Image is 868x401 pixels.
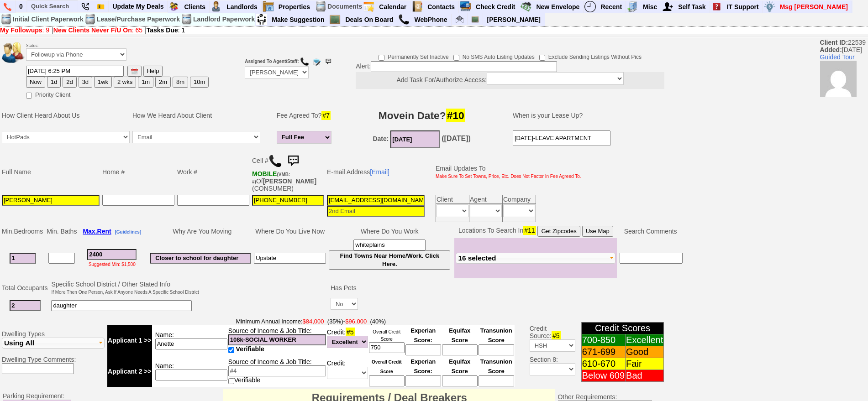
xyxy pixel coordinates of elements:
[516,316,577,388] td: Credit Source: Section 8:
[379,51,448,61] label: Permanently Set Inactive
[2,42,30,63] img: people.png
[581,334,625,346] td: 700-850
[449,327,470,344] font: Equifax Score
[26,93,32,99] input: Priority Client
[327,318,343,325] font: (35%)
[539,55,545,61] input: Exclude Sending Listings Without Pics
[47,77,61,88] button: 1d
[552,331,561,340] span: #5
[176,151,251,193] td: Work #
[210,1,222,12] img: landlord.png
[168,1,179,12] img: clients.png
[410,327,436,344] font: Experian Score:
[369,375,405,386] input: Ask Customer: Do You Know Your Overall Credit Score
[537,226,580,237] button: Get Zipcodes
[138,77,153,88] button: 1m
[53,26,142,34] a: New Clients Never F/U On: 65
[223,1,262,13] a: Landlords
[275,102,336,129] td: Fee Agreed To?
[436,174,581,179] font: Make Sure To Set Towns, Price, Etc. Does Not Factor In Fee Agreed To.
[581,323,664,334] td: Credit Scores
[356,72,664,89] center: Add Task For/Authorize Access:
[0,279,50,297] td: Total Occupants
[114,77,136,88] button: 2 wks
[410,358,436,375] font: Experian Score:
[107,325,152,356] td: Applicant 1 >>
[449,358,470,375] font: Equifax Score
[181,14,192,25] img: docs.png
[0,224,45,238] td: Min.
[53,26,132,34] b: New Clients Never F/U On
[252,170,290,185] b: T-Mobile USA, Inc.
[327,195,425,206] input: 1st Email - Question #0
[275,1,314,13] a: Properties
[263,177,316,185] b: [PERSON_NAME]
[81,3,89,10] img: phone22.png
[236,318,343,325] font: Minimum Annual Income:
[190,77,209,88] button: 10m
[26,89,70,99] label: Priority Client
[131,102,271,129] td: How We Heard About Client
[87,249,137,260] input: #3
[10,300,41,311] input: #2
[353,240,426,250] input: #9
[453,55,459,61] input: No SMS Auto Listing Updates
[228,356,326,387] td: Source of Income & Job Title: Verifiable
[50,279,200,297] td: Specific School District / Other Stated Info
[820,39,868,97] span: 22539 [DATE]
[83,228,111,235] b: Max.
[584,1,596,12] img: recent.png
[0,151,101,193] td: Full Name
[370,168,389,176] a: [Email]
[442,344,478,355] input: Ask Customer: Do You Know Your Equifax Credit Score
[480,358,512,375] font: Transunion Score
[256,14,267,25] img: su2.jpg
[329,14,341,25] img: chalkboard.png
[84,14,96,25] img: docs.png
[173,77,188,88] button: 8m
[143,66,163,77] button: Help
[581,358,625,370] td: 610-670
[345,318,367,325] font: $96,000
[193,13,255,26] td: Landlord Paperwork
[456,16,463,23] img: jorge@homesweethomeproperties.com
[324,57,333,66] img: sms.png
[820,39,848,46] b: Client ID:
[252,172,290,184] font: (VMB: #)
[303,318,324,325] font: $84,000
[424,1,459,13] a: Contacts
[251,151,326,193] td: Cell # Of (CONSUMER)
[0,102,131,129] td: How Client Heard About Us
[471,16,479,23] img: chalkboard.png
[764,1,775,12] img: money.png
[820,53,855,61] a: Guided Tour
[373,329,400,342] font: Overall Credit Score
[26,43,126,58] font: Status:
[581,346,625,358] td: 671-699
[405,344,441,355] input: Ask Customer: Do You Know Your Experian Credit Score
[532,1,584,13] a: New Envelope
[2,338,105,349] button: Using All
[254,253,326,264] input: #8
[268,154,282,168] img: call.png
[300,57,309,66] img: call.png
[460,1,471,12] img: creditreport.png
[150,253,251,264] input: #6
[10,253,36,264] input: #1
[429,151,583,193] td: Email Updates To
[180,1,210,13] a: Clients
[503,195,536,203] td: Company
[327,0,363,13] td: Documents
[410,14,451,26] a: WebPhone
[373,135,389,142] b: Date:
[342,107,502,124] h3: Movein Date?
[582,226,613,237] button: Use Map
[253,224,327,238] td: Where Do You Live Now
[252,170,277,177] font: MOBILE
[97,3,105,10] img: Bookmark.png
[101,151,176,193] td: Home #
[379,55,384,61] input: Permanently Set Inactive
[321,111,331,120] span: #7
[27,0,78,12] input: Quick Search
[539,51,642,61] label: Exclude Sending Listings Without Pics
